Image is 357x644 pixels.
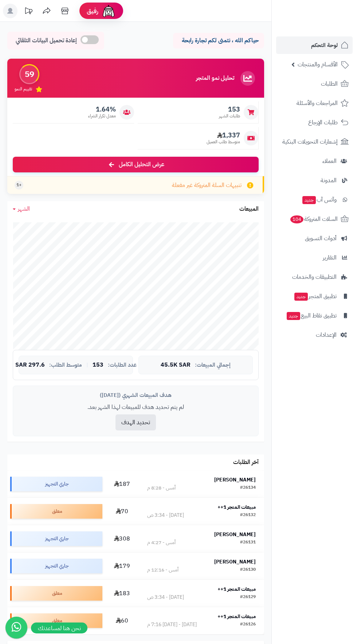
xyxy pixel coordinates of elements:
span: 104 [290,215,303,223]
div: #26126 [240,621,256,628]
div: أمس - 12:16 م [147,566,178,574]
span: جديد [302,196,316,204]
span: السلات المتروكة [290,214,338,224]
span: طلبات الإرجاع [308,117,338,128]
td: 179 [105,553,139,579]
div: معلق [10,613,102,628]
span: 153 [219,105,240,113]
h3: تحليل نمو المتجر [196,75,234,82]
span: التقارير [323,253,337,263]
span: إعادة تحميل البيانات التلقائي [16,36,77,45]
span: إجمالي المبيعات: [195,362,231,368]
div: [DATE] - 3:34 ص [147,594,184,601]
div: جاري التجهيز [10,477,102,491]
span: 1,337 [207,131,240,139]
span: الطلبات [321,79,338,89]
span: جديد [294,293,308,301]
span: التطبيقات والخدمات [292,272,337,282]
div: #26134 [240,484,256,492]
span: 45.5K SAR [161,362,191,368]
span: متوسط طلب العميل [207,139,240,145]
span: المدونة [321,175,337,186]
span: تنبيهات السلة المتروكة غير مفعلة [172,181,242,190]
a: المراجعات والأسئلة [276,94,353,112]
div: [DATE] - [DATE] 7:16 م [147,621,197,628]
strong: مبيعات المتجر 1++ [217,503,256,511]
span: تقييم النمو [15,86,32,92]
span: عرض التحليل الكامل [119,160,164,169]
span: إشعارات التحويلات البنكية [282,137,338,147]
span: تطبيق نقاط البيع [286,311,337,321]
h3: آخر الطلبات [233,459,259,466]
strong: [PERSON_NAME] [214,531,256,538]
img: ai-face.png [101,4,116,18]
a: الشهر [13,205,30,213]
span: 1.64% [88,105,116,113]
div: أمس - 8:28 م [147,484,176,492]
span: طلبات الشهر [219,113,240,119]
span: وآتس آب [302,195,337,205]
h3: المبيعات [239,206,259,212]
div: #26129 [240,594,256,601]
a: تطبيق المتجرجديد [276,288,353,305]
span: | [86,362,88,368]
span: تطبيق المتجر [294,291,337,301]
a: المدونة [276,172,353,189]
span: متوسط الطلب: [49,362,82,368]
a: السلات المتروكة104 [276,210,353,228]
div: [DATE] - 3:34 ص [147,512,184,519]
a: تطبيق نقاط البيعجديد [276,307,353,324]
td: 183 [105,580,139,607]
td: 187 [105,471,139,497]
div: #26131 [240,539,256,546]
p: حياكم الله ، نتمنى لكم تجارة رابحة [178,36,259,45]
span: الشهر [18,204,30,213]
div: جاري التجهيز [10,559,102,573]
div: #26132 [240,512,256,519]
td: 308 [105,525,139,552]
strong: مبيعات المتجر 1++ [217,613,256,620]
a: عرض التحليل الكامل [13,157,259,172]
div: جاري التجهيز [10,531,102,546]
span: المراجعات والأسئلة [297,98,338,108]
a: تحديثات المنصة [19,4,38,20]
div: #26130 [240,566,256,574]
a: طلبات الإرجاع [276,114,353,131]
span: أدوات التسويق [305,233,337,243]
a: العملاء [276,152,353,170]
span: جديد [287,312,300,320]
a: إشعارات التحويلات البنكية [276,133,353,151]
a: الطلبات [276,75,353,93]
strong: [PERSON_NAME] [214,476,256,484]
span: العملاء [322,156,337,166]
span: لوحة التحكم [311,40,338,50]
p: لم يتم تحديد هدف للمبيعات لهذا الشهر بعد. [19,403,253,411]
td: 70 [105,498,139,525]
strong: مبيعات المتجر 1++ [217,585,256,593]
a: الإعدادات [276,326,353,344]
div: معلق [10,586,102,601]
div: هدف المبيعات الشهري ([DATE]) [19,391,253,399]
span: +1 [16,182,21,188]
span: معدل تكرار الشراء [88,113,116,119]
span: الإعدادات [316,330,337,340]
a: أدوات التسويق [276,230,353,247]
td: 60 [105,607,139,634]
button: تحديد الهدف [115,414,156,430]
div: أمس - 4:27 م [147,539,176,546]
strong: [PERSON_NAME] [214,558,256,566]
a: التطبيقات والخدمات [276,268,353,286]
span: الأقسام والمنتجات [298,59,338,70]
span: عدد الطلبات: [108,362,137,368]
span: رفيق [87,7,98,15]
span: 153 [93,362,103,368]
a: لوحة التحكم [276,36,353,54]
div: معلق [10,504,102,519]
span: 297.6 SAR [15,362,45,368]
a: وآتس آبجديد [276,191,353,208]
a: التقارير [276,249,353,266]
